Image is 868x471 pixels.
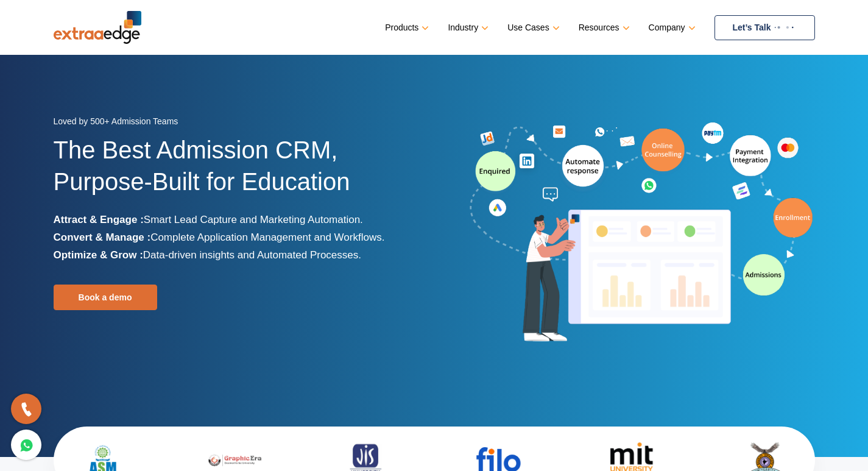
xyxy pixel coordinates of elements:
a: Products [385,19,426,37]
b: Attract & Engage : [54,214,144,225]
a: Resources [579,19,627,37]
img: admission-software-home-page-header [468,119,815,347]
a: Use Cases [507,19,557,37]
a: Book a demo [54,285,157,310]
h1: The Best Admission CRM, Purpose-Built for Education [54,134,425,211]
a: Company [649,19,693,37]
a: Industry [448,19,486,37]
span: Smart Lead Capture and Marketing Automation. [144,214,363,225]
b: Optimize & Grow : [54,249,143,261]
a: Let’s Talk [715,15,815,40]
span: Data-driven insights and Automated Processes. [143,249,361,261]
div: Loved by 500+ Admission Teams [54,113,425,134]
span: Complete Application Management and Workflows. [150,232,384,243]
b: Convert & Manage : [54,232,151,243]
